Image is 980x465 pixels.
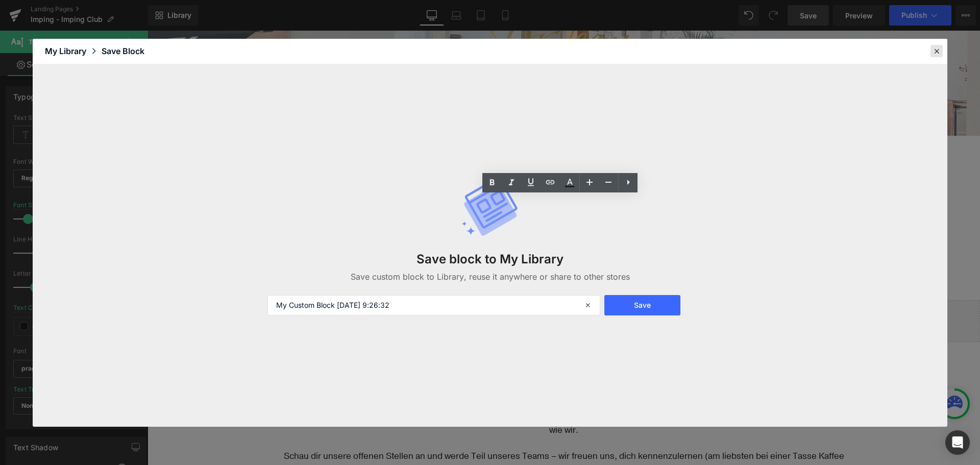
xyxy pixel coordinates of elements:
p: Du liebst den Duft frisch gerösteten Kaffees am [DATE]? Wir auch – und noch viel mehr: Bei uns dr... [119,166,714,205]
p: Schau dir unsere offenen Stellen an und werde Teil unseres Teams – wir freuen uns, dich kennenzul... [119,218,714,244]
span: Imping Club [361,133,472,163]
button: Save [604,295,680,315]
span: Imping Club [361,334,472,364]
p: Save custom block to Library, reuse it anywhere or share to other stores [325,271,655,283]
div: Save Block [102,45,144,57]
p: Schau dir unsere offenen Stellen an und werde Teil unseres Teams – wir freuen uns, dich kennenzul... [119,419,714,445]
p: Du liebst den Duft frisch gerösteten Kaffees am [DATE]? Wir auch – und noch viel mehr: Bei uns dr... [119,367,714,406]
span: Klaviyo [400,284,449,297]
h3: Save block to My Library [325,252,655,266]
input: Enter your custom Block name [267,295,600,315]
div: Open Intercom Messenger [945,430,970,455]
div: My Library [45,45,102,57]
